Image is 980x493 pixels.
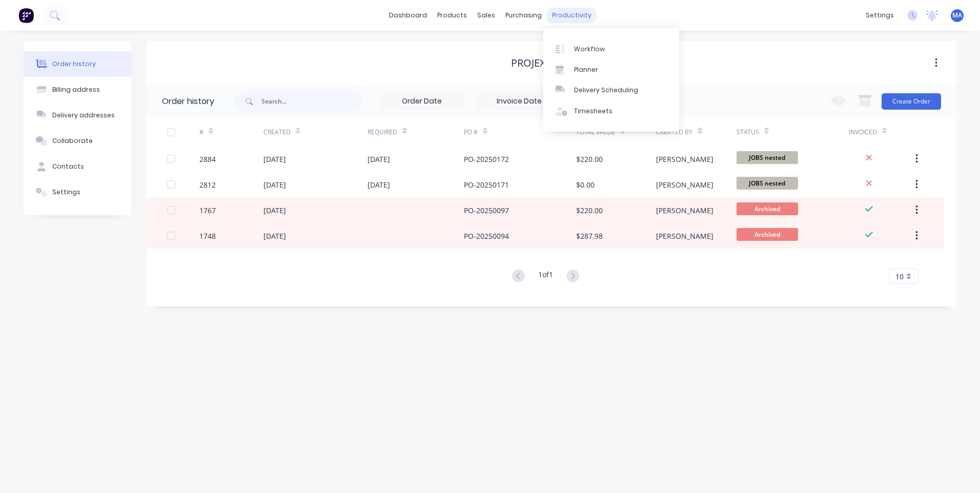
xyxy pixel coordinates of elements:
a: Workflow [543,38,679,59]
div: PO # [464,118,576,146]
div: PO-20250171 [464,179,509,190]
button: Settings [24,179,131,205]
span: JOBS nested [737,177,798,190]
div: [DATE] [263,231,286,241]
div: sales [472,8,500,23]
div: Timesheets [574,107,612,116]
div: Delivery Scheduling [574,86,638,95]
div: PO-20250094 [464,231,509,241]
div: Planner [574,65,598,74]
button: Billing address [24,77,131,102]
div: Projex Electrix [511,57,593,69]
div: Required [367,118,464,146]
img: Factory [18,8,34,23]
div: 2884 [199,154,216,165]
div: Order history [162,95,214,108]
div: [DATE] [263,205,286,216]
span: 10 [895,271,904,282]
div: Collaborate [52,136,93,146]
button: Delivery addresses [24,102,131,128]
div: 2812 [199,179,216,190]
button: Create Order [882,93,941,110]
div: [DATE] [367,179,390,190]
button: Order history [24,51,131,77]
input: Order Date [379,94,465,109]
div: Status [737,118,849,146]
div: Created [263,118,367,146]
div: productivity [547,8,597,23]
div: Status [737,128,759,137]
div: $220.00 [576,205,603,216]
div: Invoiced [849,128,877,137]
div: 1748 [199,231,216,241]
div: 1767 [199,205,216,216]
div: [PERSON_NAME] [656,205,713,216]
div: PO-20250097 [464,205,509,216]
div: PO-20250172 [464,154,509,165]
span: MA [952,11,962,20]
span: JOBS nested [737,151,798,164]
div: $287.98 [576,231,603,241]
div: [PERSON_NAME] [656,154,713,165]
div: [PERSON_NAME] [656,179,713,190]
div: Created By [656,118,736,146]
button: Contacts [24,154,131,179]
input: Invoice Date [476,94,562,109]
div: settings [861,8,899,23]
div: [DATE] [367,154,390,165]
div: $0.00 [576,179,595,190]
div: PO # [464,128,478,137]
div: Required [367,128,397,137]
div: Delivery addresses [52,111,115,120]
div: products [432,8,472,23]
div: Invoiced [849,118,913,146]
div: [DATE] [263,179,286,190]
div: Settings [52,188,80,197]
div: # [199,118,263,146]
div: 1 of 1 [538,269,553,284]
div: Order history [52,59,96,69]
a: Timesheets [543,101,679,121]
div: # [199,128,203,137]
div: Workflow [574,45,605,54]
a: Planner [543,59,679,80]
div: Contacts [52,162,84,171]
div: Billing address [52,85,100,94]
div: Created [263,128,291,137]
a: Delivery Scheduling [543,80,679,100]
input: Search... [261,91,363,112]
div: $220.00 [576,154,603,165]
div: purchasing [500,8,547,23]
button: Collaborate [24,128,131,154]
span: Archived [737,228,798,241]
div: [PERSON_NAME] [656,231,713,241]
a: dashboard [384,8,432,23]
div: [DATE] [263,154,286,165]
span: Archived [737,202,798,215]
